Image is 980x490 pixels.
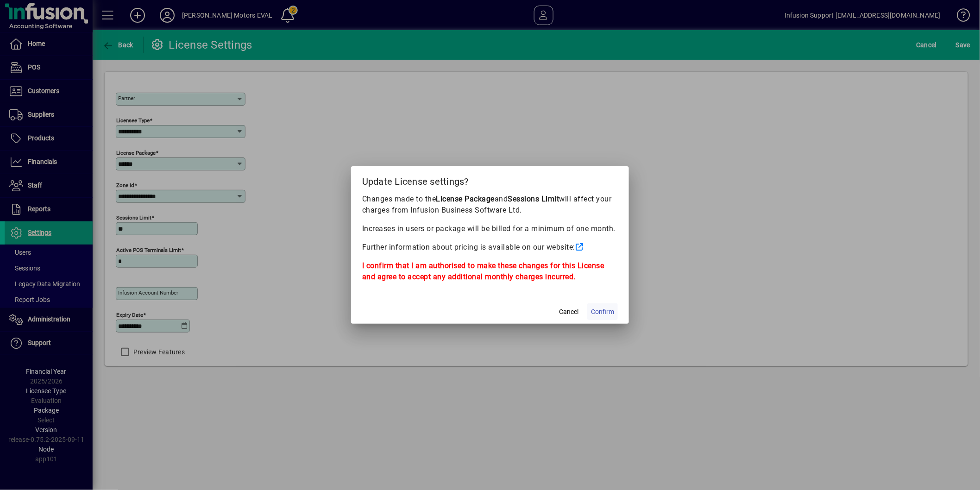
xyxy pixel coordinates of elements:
p: Increases in users or package will be billed for a minimum of one month. [362,223,618,234]
p: Changes made to the and will affect your charges from Infusion Business Software Ltd. [362,194,618,216]
span: Confirm [591,307,614,317]
span: Cancel [559,307,578,317]
button: Confirm [587,303,618,320]
p: Further information about pricing is available on our website: [362,242,618,253]
b: I confirm that I am authorised to make these changes for this License and agree to accept any add... [362,261,604,281]
b: Sessions Limit [508,195,559,203]
h2: Update License settings? [351,166,629,193]
b: License Package [436,195,495,203]
button: Cancel [554,303,584,320]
